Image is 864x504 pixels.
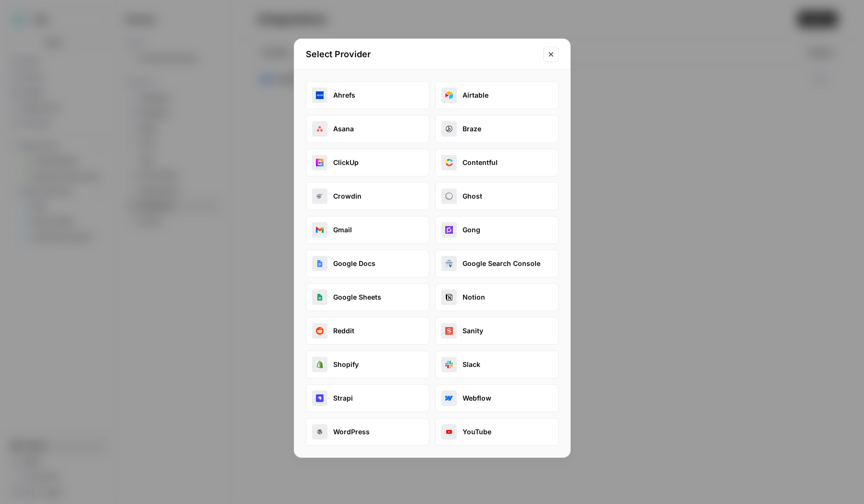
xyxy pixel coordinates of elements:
img: strapi [316,394,324,402]
img: ghost [445,192,453,200]
img: google_sheets [316,293,324,301]
button: slackSlack [435,351,559,378]
img: airtable_oauth [445,91,453,99]
img: slack [445,361,453,368]
button: brazeBraze [435,115,559,143]
button: crowdinCrowdin [306,182,429,210]
button: google_search_consoleGoogle Search Console [435,250,559,277]
button: asanaAsana [306,115,429,143]
img: crowdin [316,192,324,200]
button: redditReddit [306,317,429,345]
button: webflow_oauthWebflow [435,384,559,412]
button: google_docsGoogle Docs [306,250,429,277]
button: clickupClickUp [306,149,429,176]
img: gmail [316,226,324,234]
img: youtube [445,428,453,436]
button: youtubeYouTube [435,418,559,446]
button: sanitySanity [435,317,559,345]
img: shopify [316,361,324,368]
button: contentfulContentful [435,149,559,176]
img: asana [316,125,324,133]
img: google_search_console [445,260,453,267]
button: google_sheetsGoogle Sheets [306,283,429,311]
img: google_docs [316,260,324,267]
img: sanity [445,327,453,335]
button: ghostGhost [435,182,559,210]
img: gong [445,226,453,234]
img: webflow_oauth [445,394,453,402]
h2: Select Provider [306,48,538,61]
img: clickup [316,159,324,166]
img: reddit [316,327,324,335]
img: notion [445,293,453,301]
button: shopifyShopify [306,351,429,378]
button: ahrefsAhrefs [306,81,429,109]
button: notionNotion [435,283,559,311]
img: wordpress [316,428,324,436]
img: braze [445,125,453,133]
button: gmailGmail [306,216,429,244]
button: Close modal [543,47,559,62]
button: wordpressWordPress [306,418,429,446]
img: ahrefs [316,91,324,99]
button: strapiStrapi [306,384,429,412]
button: gongGong [435,216,559,244]
img: contentful [445,159,453,166]
button: airtable_oauthAirtable [435,81,559,109]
